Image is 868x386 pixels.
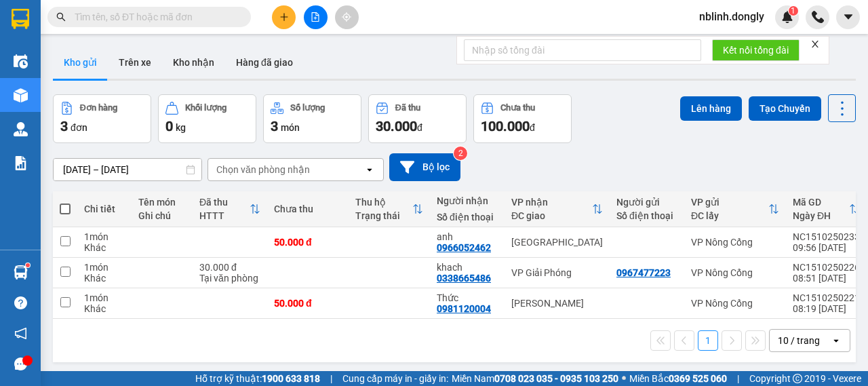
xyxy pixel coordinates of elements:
strong: 0369 525 060 [669,373,727,384]
span: file-add [311,12,320,22]
span: aim [342,12,351,22]
span: caret-down [842,11,854,23]
span: 3 [60,118,68,134]
div: 50.000 đ [274,237,342,248]
sup: 2 [454,147,467,160]
div: Khối lượng [185,103,226,113]
div: Đơn hàng [80,103,117,113]
div: VP gửi [691,197,768,208]
div: Đã thu [395,103,420,113]
th: Toggle SortBy [193,191,267,227]
button: Hàng đã giao [225,46,304,79]
span: plus [279,12,289,22]
div: VP Giải Phóng [511,267,603,278]
span: notification [14,327,27,340]
th: Toggle SortBy [505,191,610,227]
th: Toggle SortBy [786,191,867,227]
button: caret-down [836,5,860,29]
div: NC1510250226 [793,262,860,273]
div: NC1510250233 [793,231,860,242]
div: [PERSON_NAME] [511,298,603,309]
span: | [737,371,739,386]
div: Số lượng [290,103,325,113]
span: message [14,358,27,370]
div: 1 món [84,292,125,303]
div: Ngày ĐH [793,210,849,221]
div: HTTT [199,210,250,221]
div: 50.000 đ [274,298,342,309]
div: ĐC lấy [691,210,768,221]
button: file-add [304,5,328,29]
div: NC1510250221 [793,292,860,303]
sup: 1 [789,6,798,16]
div: Khác [84,242,125,253]
img: warehouse-icon [14,122,28,136]
span: Hỗ trợ kỹ thuật: [195,371,320,386]
span: Cung cấp máy in - giấy in: [342,371,448,386]
span: 100.000 [481,118,530,134]
span: close [810,39,820,49]
div: 0967477223 [616,267,671,278]
div: 1 món [84,262,125,273]
span: 30.000 [376,118,417,134]
span: copyright [793,374,802,383]
div: Ghi chú [138,210,186,221]
span: question-circle [14,296,27,309]
button: 1 [698,330,718,351]
button: Lên hàng [680,96,742,121]
input: Nhập số tổng đài [464,39,701,61]
span: 1 [791,6,795,16]
img: logo-vxr [12,9,29,29]
div: 0338665486 [437,273,491,284]
span: nblinh.dongly [688,8,775,25]
span: Miền Nam [452,371,618,386]
div: 08:19 [DATE] [793,303,860,314]
th: Toggle SortBy [684,191,786,227]
img: phone-icon [812,11,824,23]
span: đ [417,122,422,133]
strong: 1900 633 818 [262,373,320,384]
sup: 1 [26,263,30,267]
div: Mã GD [793,197,849,208]
svg: open [364,164,375,175]
div: 0966052462 [437,242,491,253]
th: Toggle SortBy [349,191,430,227]
span: kg [176,122,186,133]
span: search [56,12,66,22]
button: Đơn hàng3đơn [53,94,151,143]
div: ĐC giao [511,210,592,221]
div: Khác [84,303,125,314]
div: khach [437,262,498,273]
span: đ [530,122,535,133]
span: 0 [165,118,173,134]
img: solution-icon [14,156,28,170]
img: icon-new-feature [781,11,793,23]
span: | [330,371,332,386]
button: Đã thu30.000đ [368,94,467,143]
div: [GEOGRAPHIC_DATA] [511,237,603,248]
div: Người gửi [616,197,677,208]
span: đơn [71,122,87,133]
div: Số điện thoại [437,212,498,223]
div: Chọn văn phòng nhận [216,163,310,176]
div: Người nhận [437,195,498,206]
button: Tạo Chuyến [749,96,821,121]
img: warehouse-icon [14,54,28,69]
div: 0981120004 [437,303,491,314]
img: warehouse-icon [14,88,28,102]
button: Bộ lọc [389,153,460,181]
button: aim [335,5,359,29]
span: Kết nối tổng đài [723,43,789,58]
button: Kho nhận [162,46,225,79]
div: Chi tiết [84,204,125,214]
div: VP nhận [511,197,592,208]
button: Chưa thu100.000đ [473,94,572,143]
button: Kết nối tổng đài [712,39,800,61]
div: anh [437,231,498,242]
div: Khác [84,273,125,284]
div: 30.000 đ [199,262,260,273]
div: Chưa thu [274,204,342,214]
div: Chưa thu [500,103,535,113]
div: 10 / trang [778,334,820,347]
button: Số lượng3món [263,94,361,143]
